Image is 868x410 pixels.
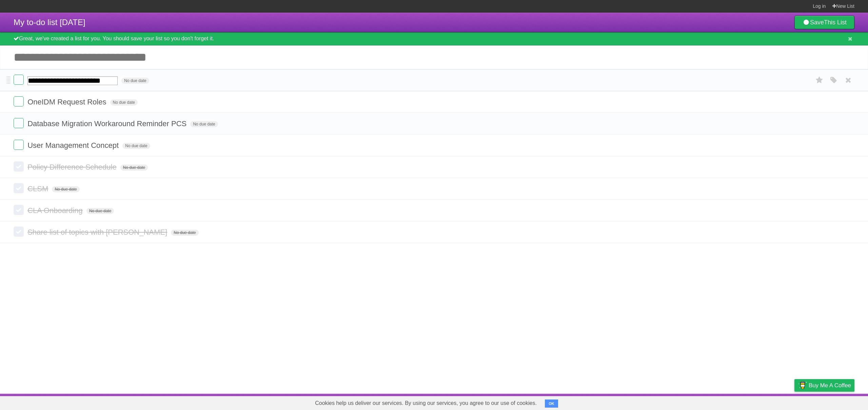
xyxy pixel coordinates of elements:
[308,396,544,410] span: Cookies help us deliver our services. By using our services, you agree to our use of cookies.
[545,399,558,408] button: OK
[27,184,50,193] span: CLSM
[120,164,148,171] span: No due date
[171,230,198,236] span: No due date
[14,96,24,106] label: Done
[14,118,24,128] label: Done
[813,75,826,86] label: Star task
[727,395,754,408] a: Developers
[809,379,851,391] span: Buy me a coffee
[14,18,85,27] span: My to-do list [DATE]
[27,98,108,106] span: OneIDM Request Roles
[704,395,718,408] a: About
[27,119,188,128] span: Database Migration Workaround Reminder PCS
[14,161,24,172] label: Done
[27,206,84,215] span: CLA Onboarding
[763,395,777,408] a: Terms
[14,75,24,85] label: Done
[824,19,847,26] b: This List
[27,228,169,236] span: Share list of topics with [PERSON_NAME]
[86,208,114,214] span: No due date
[121,78,149,84] span: No due date
[14,205,24,215] label: Done
[110,99,138,105] span: No due date
[190,121,218,127] span: No due date
[794,379,854,392] a: Buy me a coffee
[27,163,118,171] span: Policy Difference Schedule
[14,183,24,193] label: Done
[14,140,24,150] label: Done
[122,143,150,149] span: No due date
[798,379,807,391] img: Buy me a coffee
[812,395,854,408] a: Suggest a feature
[27,141,120,150] span: User Management Concept
[14,227,24,237] label: Done
[794,16,854,29] a: SaveThis List
[52,186,79,192] span: No due date
[786,395,803,408] a: Privacy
